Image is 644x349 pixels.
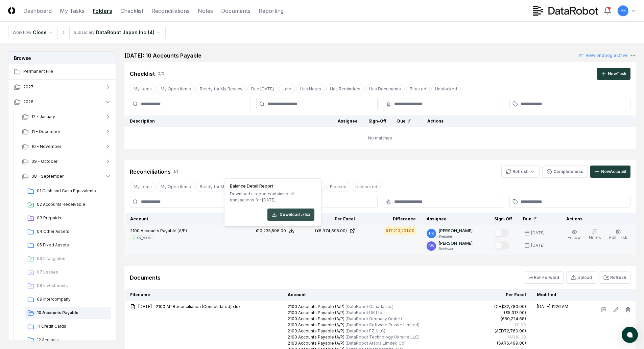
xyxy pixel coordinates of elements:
[173,169,178,175] div: 1 / 1
[288,310,465,316] div: 2100 Accounts Payable (A/P)
[345,334,420,340] span: ( DataRobot Technology Ukraine LLC )
[315,228,347,234] div: (¥6,974,695.00)
[196,182,246,192] button: Ready for My Review
[230,191,314,203] p: Download a report containing all transactions for [DATE]
[247,84,278,94] button: Due Today
[421,213,489,225] th: Assignee
[25,185,111,197] a: 01 Cash and Cash Equivalents
[621,8,626,13] span: HK
[352,182,381,192] button: Unblocked
[157,182,195,192] button: My Open Items
[288,322,465,328] div: 2100 Accounts Payable (A/P)
[31,144,61,150] span: 10 - November
[300,213,360,225] th: Per Excel
[137,236,151,241] div: ap_team
[501,166,540,178] button: Refresh
[296,84,325,94] button: Has Notes
[60,7,85,15] a: My Tasks
[515,322,526,328] div: ₹0.00
[37,283,109,289] span: 08 Investments
[494,241,509,249] button: Mark complete
[439,246,473,252] p: Reviewer
[25,293,111,306] a: 09 Intercompany
[326,182,350,192] button: Blocked
[531,289,583,301] th: Modified
[428,243,434,248] span: GW
[37,310,109,316] span: 10 Accounts Payable
[25,199,111,211] a: 02 Accounts Receivable
[8,26,166,39] nav: breadcrumb
[130,182,156,192] button: My Items
[125,289,283,301] th: Filename
[279,84,295,94] button: Late
[130,274,161,282] div: Documents
[196,84,246,94] button: Ready for My Review
[360,213,421,225] th: Difference
[597,68,630,80] button: NewTask
[495,328,526,334] div: (AED72,769.00)
[25,239,111,252] a: 05 Fixed Assets
[288,304,465,310] div: 2100 Accounts Payable (A/P)
[37,188,109,194] span: 01 Cash and Cash Equivalents
[345,328,385,333] span: ( DataRobot FZ-LLC )
[386,228,414,234] div: ¥17,210,201.00
[13,29,31,36] div: Workflow
[599,271,630,284] button: Refresh
[589,235,601,240] span: Notes
[25,334,111,346] a: 12 Accruals
[288,340,465,346] div: 2100 Accounts Payable (A/P)
[617,5,629,17] button: HK
[37,201,109,208] span: 02 Accounts Receivable
[365,84,405,94] button: Has Documents
[345,316,402,321] span: ( DataRobot Germany GmbH )
[471,289,531,301] th: Per Excel
[508,334,526,340] div: UAH0.00
[431,84,461,94] button: Unblocked
[590,166,630,178] button: NewAccount
[566,228,582,242] button: Follow
[608,228,629,242] button: Edit Task
[151,7,190,15] a: Reconciliations
[37,269,109,275] span: 07 Leases
[489,213,518,225] th: Sign-Off
[282,289,471,301] th: Account
[31,114,55,120] span: 12 - January
[74,29,95,36] div: Subsidiary
[198,7,213,15] a: Notes
[124,115,332,127] th: Description
[130,84,156,94] button: My Items
[17,154,117,169] button: 09 - October
[17,139,117,154] button: 10 - November
[25,226,111,238] a: 04 Other Assets
[230,184,314,188] h4: Balance Detail Report
[439,234,473,239] p: Preparer
[345,304,393,309] span: ( DataRobot Canada Inc. )
[124,51,201,60] h2: [DATE]: 10 Accounts Payable
[158,71,164,77] div: 0 / 0
[256,228,294,234] button: ¥10,235,506.00
[31,173,64,179] span: 08 - September
[345,310,385,315] span: ( DataRobot UK Ltd. )
[17,124,117,139] button: 11 - December
[25,307,111,319] a: 10 Accounts Payable
[497,340,526,346] div: (SAR6,499.80)
[31,158,57,165] span: 09 - October
[130,304,277,310] a: [DATE] - 2100 AP Reconciliation (Consolidated).xlsx
[25,321,111,333] a: 11 Credit Cards
[288,316,465,322] div: 2100 Accounts Payable (A/P)
[37,215,109,221] span: 03 Prepaids
[8,64,117,79] a: Permanent File
[501,316,526,322] div: (€80,224.68)
[622,327,638,343] button: atlas-launcher
[332,115,363,127] th: Assignee
[256,228,286,234] div: ¥10,235,506.00
[130,168,171,176] div: Reconciliations
[267,209,314,221] button: Download .xlsx
[23,7,52,15] a: Dashboard
[17,109,117,124] button: 12 - January
[439,228,473,234] p: [PERSON_NAME]
[37,256,109,262] span: 06 Intangibles
[37,242,109,248] span: 05 Fixed Assets
[542,166,588,178] button: Completeness
[130,228,140,233] span: 2100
